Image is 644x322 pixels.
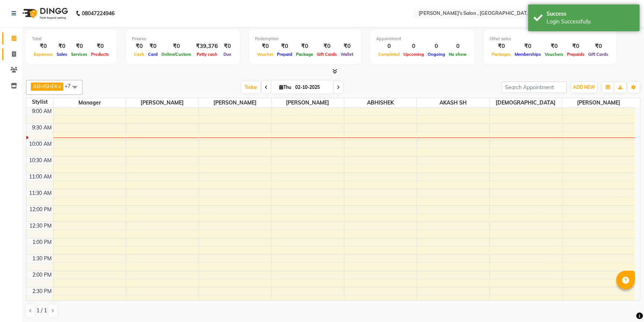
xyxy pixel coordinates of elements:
[33,83,58,89] span: ABHISHEK
[28,222,53,230] div: 12:30 PM
[31,238,53,246] div: 1:00 PM
[571,82,597,93] button: ADD NEW
[426,42,447,51] div: 0
[32,52,55,57] span: Expenses
[376,52,402,57] span: Completed
[146,52,160,57] span: Card
[69,52,89,57] span: Services
[490,98,562,107] span: [DEMOGRAPHIC_DATA]
[315,52,339,57] span: Gift Cards
[586,52,610,57] span: Gift Cards
[36,307,47,315] span: 1 / 1
[447,42,468,51] div: 0
[255,52,275,57] span: Voucher
[89,42,111,51] div: ₹0
[132,52,146,57] span: Cash
[293,82,330,93] input: 2025-10-02
[275,52,294,57] span: Prepaid
[490,36,610,42] div: Other sales
[195,52,219,57] span: Petty cash
[376,42,402,51] div: 0
[339,42,355,51] div: ₹0
[271,98,344,107] span: [PERSON_NAME]
[30,124,53,132] div: 9:30 AM
[65,83,76,89] span: +7
[242,81,260,93] span: Today
[132,36,234,42] div: Finance
[376,36,468,42] div: Appointment
[89,52,111,57] span: Products
[417,98,489,107] span: AKASH SH
[490,42,513,51] div: ₹0
[294,42,315,51] div: ₹0
[344,98,417,107] span: ABHISHEK
[565,52,586,57] span: Prepaids
[339,52,355,57] span: Wallet
[447,52,468,57] span: No show
[562,98,635,107] span: [PERSON_NAME]
[132,42,146,51] div: ₹0
[160,52,193,57] span: Online/Custom
[543,52,565,57] span: Vouchers
[490,52,513,57] span: Packages
[31,271,53,279] div: 2:00 PM
[160,42,193,51] div: ₹0
[32,36,111,42] div: Total
[28,206,53,213] div: 12:00 PM
[32,42,55,51] div: ₹0
[54,98,126,107] span: Manager
[28,157,53,164] div: 10:30 AM
[126,98,199,107] span: [PERSON_NAME]
[146,42,160,51] div: ₹0
[69,42,89,51] div: ₹0
[426,52,447,57] span: Ongoing
[402,52,426,57] span: Upcoming
[30,107,53,115] div: 9:00 AM
[26,98,53,106] div: Stylist
[28,140,53,148] div: 10:00 AM
[573,84,595,90] span: ADD NEW
[294,52,315,57] span: Package
[547,10,634,18] div: Success
[193,42,221,51] div: ₹39,376
[543,42,565,51] div: ₹0
[513,52,543,57] span: Memberships
[221,42,234,51] div: ₹0
[547,18,634,26] div: Login Successfully.
[222,52,233,57] span: Due
[19,3,70,24] img: logo
[82,3,115,24] b: 08047224946
[513,42,543,51] div: ₹0
[275,42,294,51] div: ₹0
[55,52,69,57] span: Sales
[58,83,61,89] a: x
[31,287,53,295] div: 2:30 PM
[28,189,53,197] div: 11:30 AM
[402,42,426,51] div: 0
[255,36,355,42] div: Redemption
[277,84,293,90] span: Thu
[255,42,275,51] div: ₹0
[55,42,69,51] div: ₹0
[586,42,610,51] div: ₹0
[28,173,53,181] div: 11:00 AM
[31,255,53,263] div: 1:30 PM
[315,42,339,51] div: ₹0
[565,42,586,51] div: ₹0
[502,81,567,93] input: Search Appointment
[199,98,271,107] span: [PERSON_NAME]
